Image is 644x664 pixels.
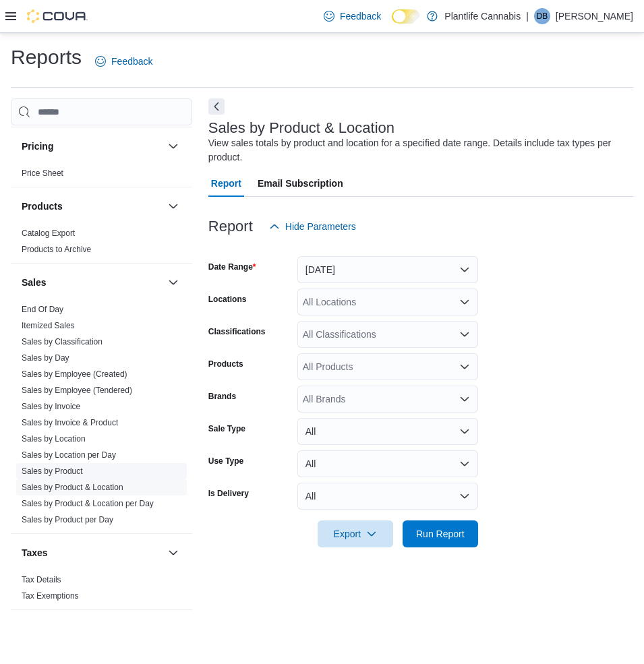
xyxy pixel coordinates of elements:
[11,44,82,71] h1: Reports
[22,483,123,492] a: Sales by Product & Location
[392,9,420,24] input: Dark Mode
[537,8,548,24] span: DB
[326,520,385,547] span: Export
[11,572,192,609] div: Taxes
[22,450,116,460] span: Sales by Location per Day
[416,527,465,541] span: Run Report
[208,326,266,337] label: Classifications
[22,244,91,255] span: Products to Archive
[22,466,83,477] span: Sales by Product
[22,200,63,213] h3: Products
[22,515,113,524] a: Sales by Product per Day
[27,9,88,23] img: Cova
[11,165,192,187] div: Pricing
[22,276,47,289] h3: Sales
[22,546,48,560] h3: Taxes
[297,418,478,445] button: All
[22,353,69,363] span: Sales by Day
[22,514,113,525] span: Sales by Product per Day
[22,353,69,363] a: Sales by Day
[297,483,478,510] button: All
[22,229,75,238] a: Catalog Export
[22,402,80,411] a: Sales by Invoice
[208,262,256,272] label: Date Range
[22,574,61,585] span: Tax Details
[318,520,393,547] button: Export
[22,575,61,584] a: Tax Details
[22,498,154,509] span: Sales by Product & Location per Day
[208,136,626,164] div: View sales totals by product and location for a specified date range. Details include tax types p...
[297,256,478,283] button: [DATE]
[208,359,243,369] label: Products
[22,433,86,444] span: Sales by Location
[22,466,83,476] a: Sales by Product
[22,337,103,346] a: Sales by Classification
[165,545,181,561] button: Taxes
[22,168,63,179] span: Price Sheet
[22,169,63,178] a: Price Sheet
[11,301,192,533] div: Sales
[90,48,158,75] a: Feedback
[22,369,127,379] a: Sales by Employee (Created)
[22,321,75,330] a: Itemized Sales
[111,55,152,68] span: Feedback
[22,200,163,213] button: Products
[340,9,381,23] span: Feedback
[11,225,192,263] div: Products
[526,8,529,24] p: |
[22,276,163,289] button: Sales
[264,213,361,240] button: Hide Parameters
[22,386,132,395] a: Sales by Employee (Tendered)
[459,394,470,404] button: Open list of options
[556,8,633,24] p: [PERSON_NAME]
[22,591,79,601] a: Tax Exemptions
[22,228,75,239] span: Catalog Export
[318,3,386,30] a: Feedback
[22,401,80,412] span: Sales by Invoice
[22,245,91,254] a: Products to Archive
[459,361,470,372] button: Open list of options
[208,423,245,434] label: Sale Type
[208,98,225,115] button: Next
[459,297,470,307] button: Open list of options
[165,274,181,291] button: Sales
[22,304,63,315] span: End Of Day
[258,170,343,197] span: Email Subscription
[285,220,356,233] span: Hide Parameters
[165,138,181,154] button: Pricing
[534,8,550,24] div: Dylan Bruck
[208,391,236,402] label: Brands
[22,305,63,314] a: End Of Day
[22,499,154,508] a: Sales by Product & Location per Day
[22,369,127,380] span: Sales by Employee (Created)
[444,8,521,24] p: Plantlife Cannabis
[208,456,243,466] label: Use Type
[22,417,118,428] span: Sales by Invoice & Product
[208,488,249,499] label: Is Delivery
[22,140,53,153] h3: Pricing
[208,218,253,235] h3: Report
[22,591,79,601] span: Tax Exemptions
[208,294,247,305] label: Locations
[459,329,470,340] button: Open list of options
[22,336,103,347] span: Sales by Classification
[403,520,478,547] button: Run Report
[22,320,75,331] span: Itemized Sales
[211,170,241,197] span: Report
[22,140,163,153] button: Pricing
[22,482,123,493] span: Sales by Product & Location
[208,120,394,136] h3: Sales by Product & Location
[297,450,478,477] button: All
[165,198,181,214] button: Products
[22,450,116,460] a: Sales by Location per Day
[22,418,118,427] a: Sales by Invoice & Product
[22,546,163,560] button: Taxes
[22,434,86,444] a: Sales by Location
